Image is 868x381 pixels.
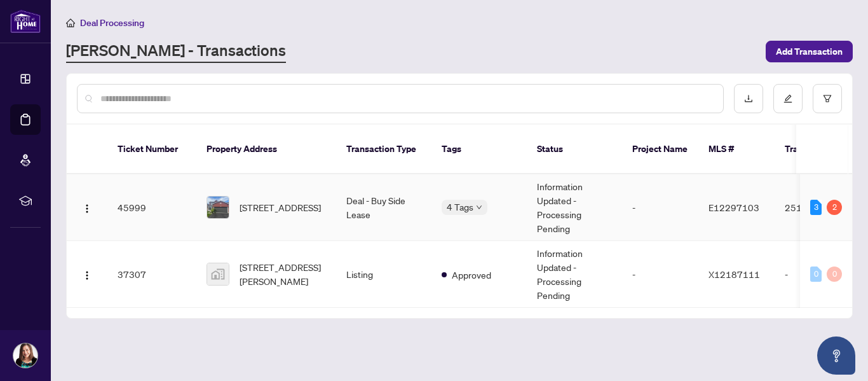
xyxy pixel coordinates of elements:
td: - [775,241,864,308]
th: Status [527,125,622,174]
td: 45999 [107,174,196,241]
span: Add Transaction [776,41,843,62]
td: Listing [336,241,431,308]
th: Property Address [196,125,336,174]
span: edit [783,94,792,103]
span: down [476,204,482,211]
span: E12297103 [709,202,759,213]
td: 37307 [107,241,196,308]
span: Deal Processing [80,17,144,29]
button: Logo [77,197,97,218]
span: [STREET_ADDRESS][PERSON_NAME] [240,260,326,288]
div: 3 [810,200,822,215]
td: 2511630 [775,174,864,241]
button: edit [773,84,803,113]
span: filter [823,94,832,103]
a: [PERSON_NAME] - Transactions [66,40,286,63]
td: Information Updated - Processing Pending [527,241,622,308]
td: Deal - Buy Side Lease [336,174,431,241]
img: thumbnail-img [207,197,229,218]
th: Trade Number [775,125,864,174]
div: 0 [810,267,822,282]
button: Add Transaction [766,41,853,62]
button: Open asap [817,336,855,375]
div: 0 [827,267,842,282]
span: home [66,18,75,27]
img: logo [10,10,41,33]
th: Ticket Number [107,125,196,174]
button: download [734,84,763,113]
th: MLS # [698,125,775,174]
img: thumbnail-img [207,263,229,285]
img: Logo [82,270,92,281]
td: - [622,174,698,241]
th: Tags [431,125,527,174]
span: X12187111 [709,268,760,280]
td: - [622,241,698,308]
span: 4 Tags [447,200,473,214]
th: Transaction Type [336,125,431,174]
button: filter [813,84,842,113]
img: Logo [82,204,92,214]
span: Approved [452,268,491,282]
img: Profile Icon [13,343,37,368]
span: [STREET_ADDRESS] [240,200,321,214]
th: Project Name [622,125,698,174]
span: download [744,94,753,103]
button: Logo [77,264,97,284]
td: Information Updated - Processing Pending [527,174,622,241]
div: 2 [827,200,842,215]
